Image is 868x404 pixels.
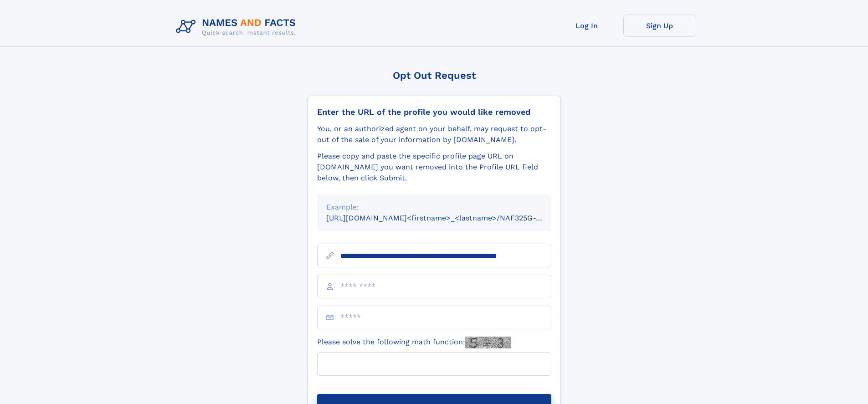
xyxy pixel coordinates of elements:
img: Logo Names and Facts [172,15,303,39]
a: Sign Up [623,15,696,37]
small: [URL][DOMAIN_NAME]<firstname>_<lastname>/NAF325G-xxxxxxxx [326,214,569,222]
div: Enter the URL of the profile you would like removed [317,107,551,117]
div: Example: [326,202,542,213]
label: Please solve the following math function: [317,337,511,348]
div: Opt Out Request [308,70,561,81]
div: Please copy and paste the specific profile page URL on [DOMAIN_NAME] you want removed into the Pr... [317,151,551,184]
div: You, or an authorized agent on your behalf, may request to opt-out of the sale of your informatio... [317,123,551,145]
a: Log In [550,15,623,37]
